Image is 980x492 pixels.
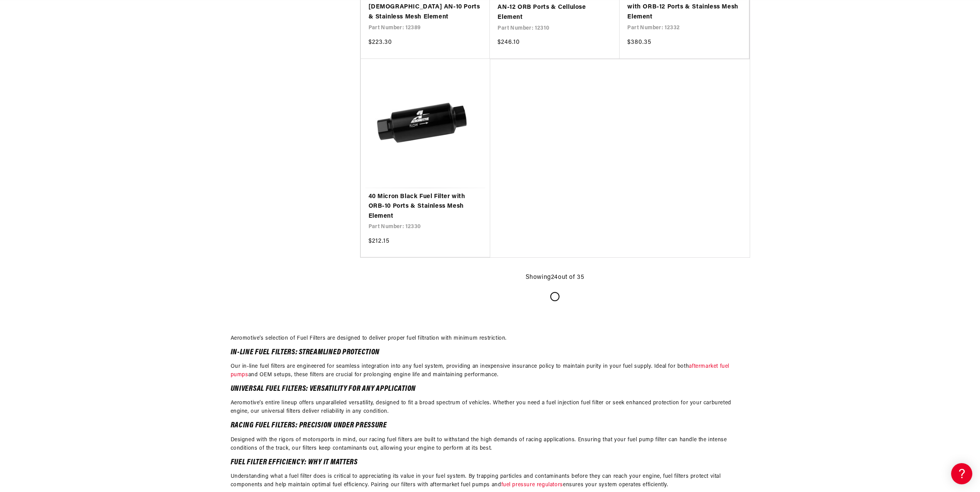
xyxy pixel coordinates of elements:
a: 340 Stealth Fuel Pumps [8,145,146,157]
p: Designed with the rigors of motorsports in mind, our racing fuel filters are built to withstand t... [231,436,750,453]
a: Carbureted Fuel Pumps [8,109,146,121]
a: Carbureted Regulators [8,121,146,133]
a: Brushless Fuel Pumps [8,157,146,169]
p: Understanding what a fuel filter does is critical to appreciating its value in your fuel system. ... [231,472,750,490]
h2: Universal Fuel Filters: Versatility for Any Application [231,386,750,393]
a: POWERED BY ENCHANT [106,222,148,229]
h2: In-Line Fuel Filters: Streamlined Protection [231,349,750,356]
p: Our in-line fuel filters are engineered for seamless integration into any fuel system, providing ... [231,362,750,380]
a: fuel pressure regulators [501,482,563,488]
h2: Fuel Filter Efficiency: Why It Matters [231,459,750,466]
a: EFI Fuel Pumps [8,133,146,145]
div: General [8,53,146,61]
p: Aeromotive’s selection of Fuel Filters are designed to deliver proper fuel filtration with minimu... [231,334,750,343]
span: 24 [551,274,558,280]
h2: Racing Fuel Filters: Precision Under Pressure [231,422,750,429]
a: Getting Started [8,65,146,77]
a: EFI Regulators [8,97,146,109]
button: Contact Us [8,206,146,219]
div: Frequently Asked Questions [8,85,146,92]
a: 40 Micron Black Fuel Filter with ORB-10 Ports & Stainless Mesh Element [369,192,482,222]
p: Aeromotive’s entire lineup offers unparalleled versatility, designed to fit a broad spectrum of v... [231,399,750,416]
p: Showing out of 35 [526,273,585,283]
